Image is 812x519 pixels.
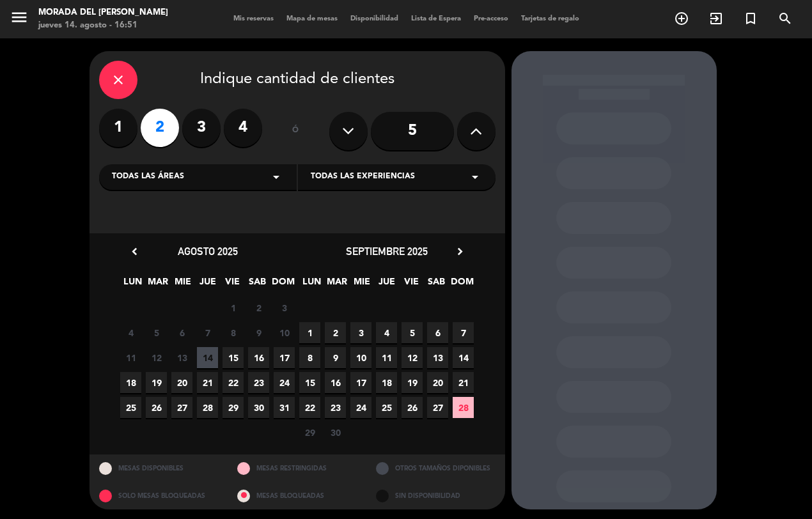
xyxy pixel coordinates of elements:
span: 25 [120,397,141,418]
button: menu [10,8,29,31]
div: jueves 14. agosto - 16:51 [38,19,168,32]
label: 4 [224,109,262,147]
span: 6 [171,322,192,343]
div: Indique cantidad de clientes [99,61,496,99]
i: search [777,11,793,26]
span: 13 [171,347,192,368]
span: 2 [325,322,346,343]
span: 6 [427,322,448,343]
span: 26 [146,397,167,418]
span: 9 [248,322,269,343]
span: 5 [402,322,423,343]
span: 11 [376,347,397,368]
span: 19 [146,372,167,393]
span: 10 [350,347,371,368]
span: VIE [222,274,243,295]
span: 9 [325,347,346,368]
i: add_circle_outline [674,11,689,26]
span: 8 [223,322,244,343]
span: 7 [197,322,218,343]
span: 27 [171,397,192,418]
span: MIE [351,274,372,295]
span: 10 [274,322,295,343]
i: exit_to_app [708,11,724,26]
i: chevron_left [128,245,141,258]
span: 27 [427,397,448,418]
span: 4 [120,322,141,343]
span: 4 [376,322,397,343]
span: 29 [223,397,244,418]
span: 20 [171,372,192,393]
span: LUN [301,274,322,295]
span: DOM [451,274,472,295]
div: SIN DISPONIBILIDAD [366,482,505,509]
span: MIE [172,274,193,295]
i: arrow_drop_down [467,169,483,185]
span: Mis reservas [227,15,280,22]
span: 17 [350,372,371,393]
span: 16 [248,347,269,368]
span: 14 [453,347,474,368]
span: 19 [402,372,423,393]
span: Pre-acceso [467,15,515,22]
span: Mapa de mesas [280,15,344,22]
span: JUE [197,274,218,295]
span: 16 [325,372,346,393]
span: 2 [248,297,269,318]
span: 28 [197,397,218,418]
span: 23 [325,397,346,418]
span: 25 [376,397,397,418]
span: 5 [146,322,167,343]
span: 1 [299,322,320,343]
span: Todas las experiencias [311,171,415,183]
span: JUE [376,274,397,295]
span: 21 [197,372,218,393]
span: LUN [122,274,143,295]
span: 30 [248,397,269,418]
span: 8 [299,347,320,368]
span: 13 [427,347,448,368]
span: 31 [274,397,295,418]
span: 1 [223,297,244,318]
i: menu [10,8,29,27]
span: 17 [274,347,295,368]
div: OTROS TAMAÑOS DIPONIBLES [366,454,505,482]
span: DOM [272,274,293,295]
span: Disponibilidad [344,15,405,22]
span: septiembre 2025 [346,245,428,258]
div: Morada del [PERSON_NAME] [38,6,168,19]
span: 22 [223,372,244,393]
span: 29 [299,422,320,443]
span: 26 [402,397,423,418]
i: chevron_right [453,245,467,258]
div: MESAS RESTRINGIDAS [228,454,366,482]
span: 11 [120,347,141,368]
span: 24 [350,397,371,418]
i: close [111,72,126,88]
span: 12 [402,347,423,368]
span: SAB [247,274,268,295]
span: 18 [376,372,397,393]
div: SOLO MESAS BLOQUEADAS [90,482,228,509]
span: 30 [325,422,346,443]
span: 7 [453,322,474,343]
span: 22 [299,397,320,418]
span: 23 [248,372,269,393]
span: MAR [147,274,168,295]
div: MESAS DISPONIBLES [90,454,228,482]
i: arrow_drop_down [269,169,284,185]
span: 12 [146,347,167,368]
span: agosto 2025 [178,245,238,258]
span: MAR [326,274,347,295]
span: 14 [197,347,218,368]
i: turned_in_not [743,11,758,26]
span: 24 [274,372,295,393]
span: 15 [299,372,320,393]
span: 20 [427,372,448,393]
span: 15 [223,347,244,368]
span: 28 [453,397,474,418]
span: Tarjetas de regalo [515,15,586,22]
span: Todas las áreas [112,171,184,183]
span: SAB [426,274,447,295]
div: MESAS BLOQUEADAS [228,482,366,509]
